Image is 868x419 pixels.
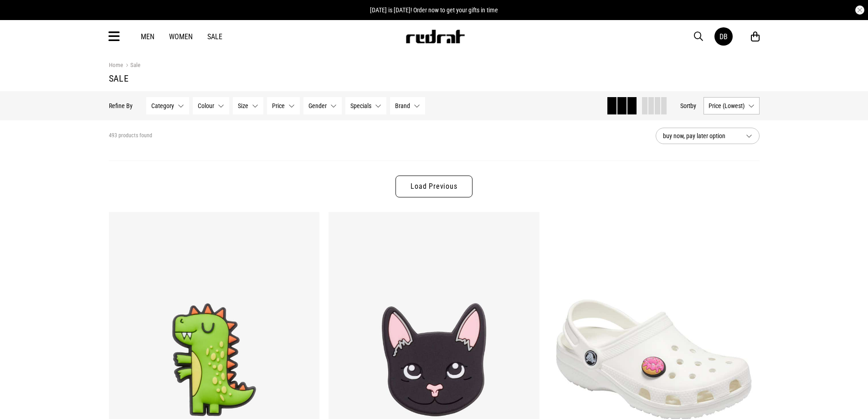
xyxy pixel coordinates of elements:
[141,32,154,41] a: Men
[198,102,214,109] span: Colour
[709,102,745,109] span: Price (Lowest)
[193,97,229,114] button: Colour
[238,102,248,109] span: Size
[123,62,140,70] a: Sale
[109,132,152,140] span: 493 products found
[233,97,263,114] button: Size
[405,30,465,43] img: Redrat logo
[267,97,300,114] button: Price
[690,102,696,109] span: by
[663,130,739,141] span: buy now, pay later option
[169,32,193,41] a: Women
[207,32,222,41] a: Sale
[109,102,133,109] p: Refine By
[370,6,498,14] span: [DATE] is [DATE]! Order now to get your gifts in time
[109,62,123,68] a: Home
[395,176,472,197] a: Load Previous
[680,100,696,111] button: Sortby
[151,102,174,109] span: Category
[719,32,728,41] div: DB
[303,97,342,114] button: Gender
[109,73,760,84] h1: Sale
[308,102,327,109] span: Gender
[345,97,386,114] button: Specials
[395,102,410,109] span: Brand
[272,102,285,109] span: Price
[350,102,371,109] span: Specials
[146,97,189,114] button: Category
[390,97,425,114] button: Brand
[704,97,760,114] button: Price (Lowest)
[656,128,760,144] button: buy now, pay later option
